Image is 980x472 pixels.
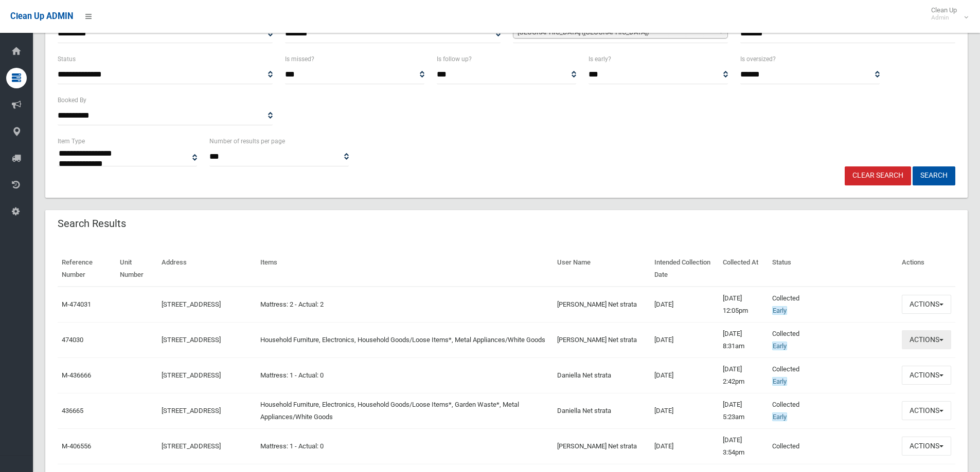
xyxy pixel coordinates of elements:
[902,401,951,420] button: Actions
[898,251,955,287] th: Actions
[650,393,719,428] td: [DATE]
[772,342,787,350] span: Early
[719,251,768,287] th: Collected At
[650,287,719,323] td: [DATE]
[902,366,951,385] button: Actions
[768,357,898,393] td: Collected
[650,251,719,287] th: Intended Collection Date
[719,322,768,357] td: [DATE] 8:31am
[902,437,951,456] button: Actions
[650,428,719,464] td: [DATE]
[62,336,83,344] a: 474030
[589,53,611,65] label: Is early?
[719,393,768,428] td: [DATE] 5:23am
[926,6,967,22] span: Clean Up
[256,251,553,287] th: Items
[62,371,91,379] a: M-436666
[58,95,86,106] label: Booked By
[768,287,898,323] td: Collected
[768,251,898,287] th: Status
[162,300,221,308] a: [STREET_ADDRESS]
[162,442,221,450] a: [STREET_ADDRESS]
[162,407,221,414] a: [STREET_ADDRESS]
[45,214,138,234] header: Search Results
[740,53,776,65] label: Is oversized?
[256,287,553,323] td: Mattress: 2 - Actual: 2
[650,322,719,357] td: [DATE]
[62,442,91,450] a: M-406556
[437,53,472,65] label: Is follow up?
[553,322,650,357] td: [PERSON_NAME] Net strata
[553,287,650,323] td: [PERSON_NAME] Net strata
[553,428,650,464] td: [PERSON_NAME] Net strata
[157,251,256,287] th: Address
[162,336,221,344] a: [STREET_ADDRESS]
[772,377,787,386] span: Early
[768,393,898,428] td: Collected
[931,14,957,22] small: Admin
[553,251,650,287] th: User Name
[768,322,898,357] td: Collected
[772,412,787,421] span: Early
[913,166,955,185] button: Search
[553,393,650,428] td: Daniella Net strata
[10,11,73,21] span: Clean Up ADMIN
[116,251,157,287] th: Unit Number
[58,53,76,65] label: Status
[902,330,951,349] button: Actions
[256,322,553,357] td: Household Furniture, Electronics, Household Goods/Loose Items*, Metal Appliances/White Goods
[772,306,787,315] span: Early
[768,428,898,464] td: Collected
[285,53,314,65] label: Is missed?
[256,428,553,464] td: Mattress: 1 - Actual: 0
[256,393,553,428] td: Household Furniture, Electronics, Household Goods/Loose Items*, Garden Waste*, Metal Appliances/W...
[58,136,85,147] label: Item Type
[719,357,768,393] td: [DATE] 2:42pm
[902,295,951,314] button: Actions
[845,166,911,185] a: Clear Search
[650,357,719,393] td: [DATE]
[209,136,285,147] label: Number of results per page
[719,428,768,464] td: [DATE] 3:54pm
[719,287,768,323] td: [DATE] 12:05pm
[58,251,116,287] th: Reference Number
[256,357,553,393] td: Mattress: 1 - Actual: 0
[62,300,91,308] a: M-474031
[162,371,221,379] a: [STREET_ADDRESS]
[62,407,83,414] a: 436665
[553,357,650,393] td: Daniella Net strata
